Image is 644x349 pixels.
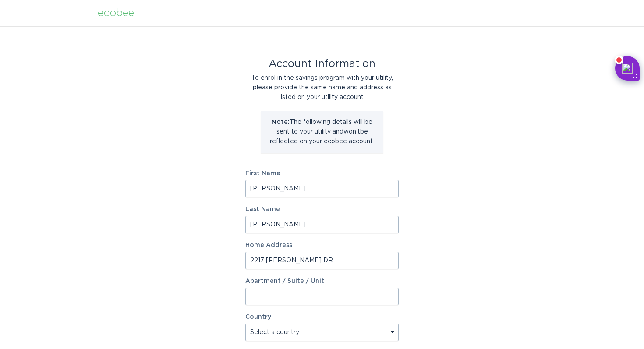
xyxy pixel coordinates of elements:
[272,119,290,125] strong: Note:
[98,8,134,18] div: ecobee
[245,73,399,102] div: To enrol in the savings program with your utility, please provide the same name and address as li...
[245,59,399,69] div: Account Information
[245,314,271,320] label: Country
[245,206,399,212] label: Last Name
[245,242,399,248] label: Home Address
[267,117,377,146] p: The following details will be sent to your utility and won't be reflected on your ecobee account.
[245,170,399,176] label: First Name
[245,278,399,284] label: Apartment / Suite / Unit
